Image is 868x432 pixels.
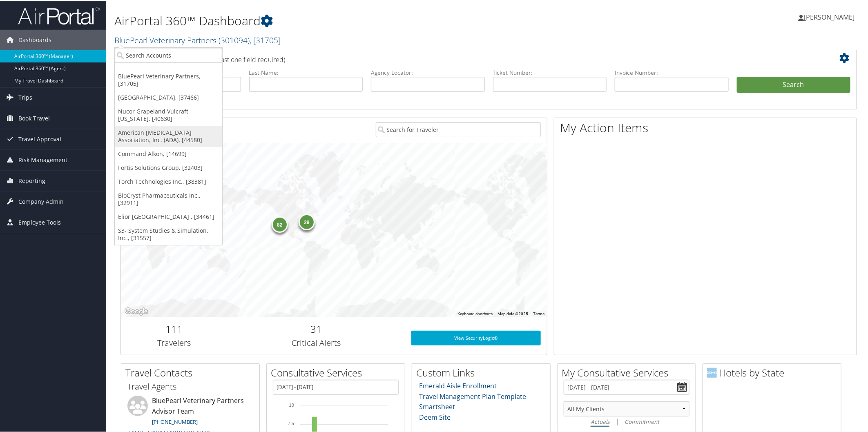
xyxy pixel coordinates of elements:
label: Last Name: [249,68,363,76]
span: Dashboards [18,29,51,49]
span: , [ 31705 ] [250,34,281,45]
a: BluePearl Veterinary Partners, [31705] [115,69,222,90]
span: (at least one field required) [207,54,285,63]
div: 29 [299,213,315,229]
button: Keyboard shortcuts [457,310,493,316]
h1: My Action Items [554,118,857,136]
a: Fortis Solutions Group, [32403] [115,160,222,174]
h2: Consultative Services [271,365,405,379]
span: Book Travel [18,107,50,128]
a: BioCryst Pharmaceuticals Inc., [32911] [115,188,222,209]
span: ( 301094 ) [219,34,250,45]
span: [PERSON_NAME] [804,12,855,21]
span: Company Admin [18,191,64,211]
a: Command Alkon, [14699] [115,146,222,160]
div: 82 [271,216,288,232]
h1: AirPortal 360™ Dashboard [114,11,614,29]
a: American [MEDICAL_DATA] Association, Inc. (ADA), [44580] [115,125,222,146]
a: Open this area in Google Maps (opens a new window) [123,305,150,316]
span: Travel Approval [18,128,61,149]
a: Nucor Grapeland Vulcraft [US_STATE], [40630] [115,104,222,125]
a: Emerald Aisle Enrollment [419,381,497,390]
label: Invoice Number: [615,68,729,76]
h2: Airtinerary Lookup [127,51,789,65]
h2: Hotels by State [707,365,841,379]
img: Google [123,305,150,316]
h2: Custom Links [416,365,550,379]
h2: My Consultative Services [562,365,696,379]
a: View SecurityLogic® [411,330,541,345]
img: airportal-logo.png [18,5,100,24]
a: Torch Technologies Inc., [38381] [115,174,222,188]
a: Elior [GEOGRAPHIC_DATA] , [34461] [115,209,222,223]
h2: 31 [234,321,399,335]
tspan: 7.5 [288,420,294,425]
input: Search Accounts [115,47,222,62]
h3: Travel Agents [127,380,253,392]
i: Actuals [591,417,609,425]
span: Reporting [18,170,45,190]
div: | [564,416,689,426]
span: Trips [18,87,32,107]
tspan: 10 [289,402,294,407]
span: Employee Tools [18,212,61,232]
h3: Critical Alerts [234,336,399,348]
label: Ticket Number: [493,68,607,76]
a: BluePearl Veterinary Partners [114,34,281,45]
span: Risk Management [18,149,67,169]
i: Commitment [625,417,659,425]
a: Deem Site [419,412,451,421]
a: [PHONE_NUMBER] [152,417,198,425]
img: domo-logo.png [707,367,717,377]
a: [GEOGRAPHIC_DATA], [37466] [115,90,222,104]
label: Agency Locator: [371,68,485,76]
button: Search [737,76,851,92]
a: Terms (opens in new tab) [533,311,544,315]
input: Search for Traveler [376,121,541,136]
h3: Travelers [127,336,221,348]
a: Travel Management Plan Template- Smartsheet [419,391,529,411]
a: S3- System Studies & Simulation, Inc., [31557] [115,223,222,244]
h2: Travel Contacts [125,365,259,379]
a: [PERSON_NAME] [799,4,863,29]
span: Map data ©2025 [498,311,528,315]
h2: 111 [127,321,221,335]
